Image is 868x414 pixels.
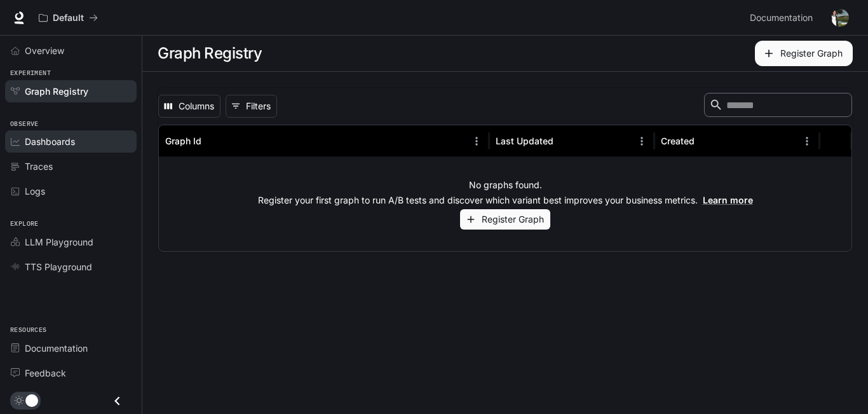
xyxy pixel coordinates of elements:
a: Documentation [5,337,137,359]
a: Traces [5,155,137,177]
a: Documentation [745,5,822,31]
a: Feedback [5,362,137,384]
img: User avatar [831,9,849,27]
span: Graph Registry [25,85,88,98]
a: Learn more [703,195,753,205]
button: Close drawer [103,388,132,414]
span: Dashboards [25,135,75,148]
h1: Graph Registry [158,41,262,66]
p: Register your first graph to run A/B tests and discover which variant best improves your business... [258,194,753,207]
span: Logs [25,184,45,198]
p: No graphs found. [469,179,542,191]
div: Graph Id [165,135,201,146]
button: Show filters [226,95,277,118]
button: Register Graph [755,41,853,66]
button: User avatar [827,5,853,31]
a: LLM Playground [5,231,137,253]
a: Overview [5,39,137,62]
button: Sort [696,132,715,151]
button: All workspaces [33,5,104,31]
button: Menu [632,132,651,151]
button: Sort [203,132,222,151]
span: Documentation [750,10,813,26]
button: Register Graph [460,209,550,230]
button: Select columns [158,95,220,118]
span: Traces [25,160,53,173]
a: Dashboards [5,130,137,153]
span: Dark mode toggle [25,393,38,407]
span: TTS Playground [25,260,92,273]
span: Overview [25,44,64,57]
div: Created [661,135,695,146]
span: Feedback [25,366,66,380]
span: Documentation [25,342,88,355]
span: LLM Playground [25,235,93,249]
p: Default [53,13,84,24]
div: Last Updated [496,135,553,146]
button: Menu [797,132,817,151]
button: Menu [467,132,486,151]
button: Sort [555,132,574,151]
div: Search [704,93,852,120]
a: Graph Registry [5,80,137,102]
a: Logs [5,180,137,202]
a: TTS Playground [5,256,137,278]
